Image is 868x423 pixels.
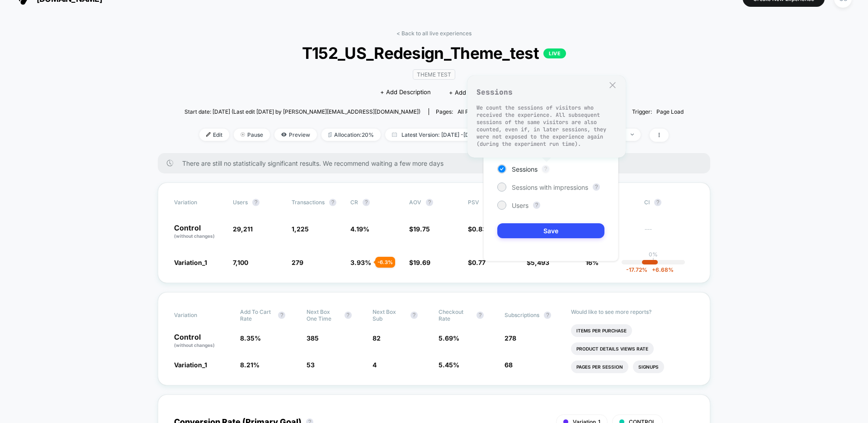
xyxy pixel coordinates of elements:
[233,199,248,206] span: users
[476,104,617,148] p: We count the sessions of visitors who received the experience. All subsequent sessions of the sam...
[174,361,207,369] span: Variation_1
[182,159,692,167] span: There are still no statistically significant results. We recommend waiting a few more days
[571,342,654,355] li: Product Details Views Rate
[468,259,486,266] span: $
[350,199,358,206] span: CR
[240,334,261,342] span: 8.35 %
[174,308,224,322] span: Variation
[233,259,248,266] span: 7,100
[571,308,694,315] p: Would like to see more reports?
[292,199,325,206] span: Transactions
[468,225,486,233] span: $
[497,223,604,238] button: Save
[350,225,369,233] span: 4.19 %
[307,308,340,322] span: Next Box One Time
[373,308,406,322] span: Next Box Sub
[544,312,551,319] button: ?
[505,361,513,369] span: 68
[396,30,472,37] a: < Back to all live experiences
[512,165,538,173] span: Sessions
[633,361,664,373] li: Signups
[439,334,459,342] span: 5.69 %
[426,199,433,206] button: ?
[533,202,540,209] button: ?
[413,259,430,266] span: 19.69
[512,202,528,209] span: Users
[631,134,634,135] img: end
[344,312,352,319] button: ?
[321,129,381,141] span: Allocation: 20%
[206,132,211,137] img: edit
[593,183,600,191] button: ?
[632,108,684,115] div: Trigger:
[234,129,270,141] span: Pause
[436,108,481,115] div: Pages:
[410,312,418,319] button: ?
[571,324,632,337] li: Items Per Purchase
[373,361,377,369] span: 4
[199,129,229,141] span: Edit
[439,308,472,322] span: Checkout Rate
[543,48,566,58] p: LIVE
[505,312,539,318] span: Subscriptions
[644,199,694,206] span: CI
[647,266,674,273] span: 6.68 %
[385,129,498,141] span: Latest Version: [DATE] - [DATE]
[542,165,549,173] button: ?
[252,199,259,206] button: ?
[184,108,420,115] span: Start date: [DATE] (Last edit [DATE] by [PERSON_NAME][EMAIL_ADDRESS][DOMAIN_NAME])
[409,225,430,233] span: $
[350,259,371,266] span: 3.93 %
[373,334,381,342] span: 82
[413,225,430,233] span: 19.75
[476,312,484,319] button: ?
[644,226,694,240] span: ---
[375,257,395,268] div: - 6.3 %
[307,334,319,342] span: 385
[292,259,303,266] span: 279
[505,334,516,342] span: 278
[649,251,658,258] p: 0%
[472,225,486,233] span: 0.83
[656,108,684,115] span: Page Load
[409,199,421,206] span: AOV
[329,199,336,206] button: ?
[458,108,481,115] span: all pages
[380,88,431,97] span: + Add Description
[571,361,628,373] li: Pages Per Session
[209,43,658,62] span: T152_US_Redesign_Theme_test
[468,199,479,206] span: PSV
[307,361,315,369] span: 53
[449,89,488,96] span: + Add Images
[174,224,224,240] p: Control
[274,129,317,141] span: Preview
[240,308,274,322] span: Add To Cart Rate
[278,312,285,319] button: ?
[241,132,245,137] img: end
[654,199,661,206] button: ?
[413,69,455,80] span: Theme Test
[174,259,207,266] span: Variation_1
[626,266,647,273] span: -17.72 %
[363,199,370,206] button: ?
[652,258,654,264] p: |
[328,132,332,137] img: rebalance
[240,361,259,369] span: 8.21 %
[392,132,397,137] img: calendar
[174,199,224,206] span: Variation
[512,183,588,191] span: Sessions with impressions
[409,259,430,266] span: $
[174,333,231,349] p: Control
[439,361,459,369] span: 5.45 %
[174,342,215,348] span: (without changes)
[292,225,309,233] span: 1,225
[174,233,215,239] span: (without changes)
[233,225,253,233] span: 29,211
[472,259,486,266] span: 0.77
[652,266,656,273] span: +
[476,87,617,97] p: Sessions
